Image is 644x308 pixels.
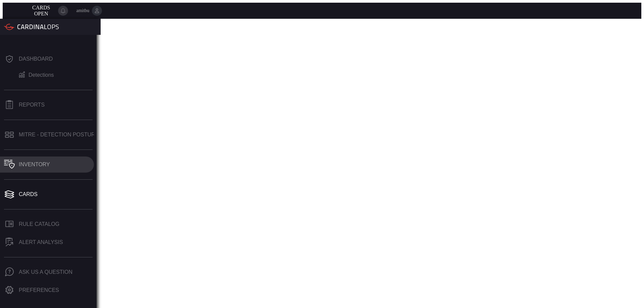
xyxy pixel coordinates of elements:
span: Cards [32,5,50,10]
span: open [34,11,48,16]
div: Preferences [19,287,59,293]
div: Inventory [19,162,50,168]
div: ALERT ANALYSIS [19,239,63,245]
div: Detections [29,72,54,78]
div: Rule Catalog [19,221,59,227]
span: amitbu [71,8,89,13]
div: Ask Us A Question [19,269,72,275]
div: Dashboard [19,56,53,62]
div: Reports [19,102,45,108]
div: Cards [19,191,38,197]
div: MITRE - Detection Posture [19,132,99,138]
